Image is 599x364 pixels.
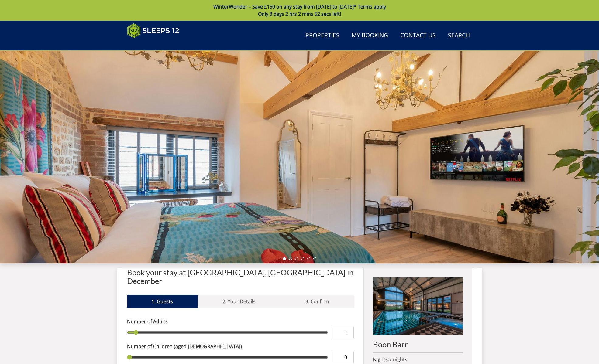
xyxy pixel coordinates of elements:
img: Sleeps 12 [127,23,179,38]
a: Contact Us [398,29,438,43]
iframe: Customer reviews powered by Trustpilot [124,42,188,47]
span: Only 3 days 2 hrs 2 mins 52 secs left! [258,11,341,17]
label: Number of Children (aged [DEMOGRAPHIC_DATA]) [127,343,354,350]
label: Number of Adults [127,318,354,325]
a: Search [446,29,472,43]
strong: Nights: [373,356,389,363]
img: An image of 'Boon Barn' [373,277,463,335]
h2: Boon Barn [373,340,463,349]
h2: Book your stay at [GEOGRAPHIC_DATA], [GEOGRAPHIC_DATA] in December [127,268,354,285]
p: 7 nights [373,356,463,363]
a: Properties [303,29,342,43]
a: 3. Confirm [281,295,354,308]
a: My Booking [349,29,391,43]
a: 2. Your Details [198,295,281,308]
a: 1. Guests [127,295,198,308]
